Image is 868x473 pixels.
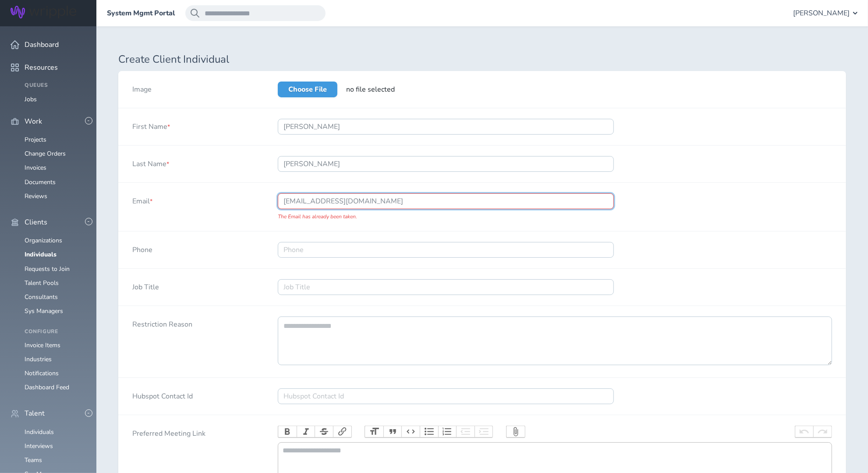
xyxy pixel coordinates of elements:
button: Heading [365,426,383,437]
a: Projects [25,135,46,144]
label: First Name [132,119,170,131]
button: Redo [813,426,832,437]
a: Reviews [25,192,47,200]
span: Clients [25,218,47,226]
a: Change Orders [25,149,66,158]
button: Bullets [420,426,438,437]
h4: Queues [25,82,86,89]
a: Teams [25,456,42,464]
a: Invoice Items [25,341,60,349]
span: [PERSON_NAME] [793,9,850,17]
button: Bold [278,426,297,437]
a: Jobs [25,95,37,103]
button: Link [333,426,351,437]
span: Resources [25,64,58,71]
button: Undo [795,426,814,437]
a: Sys Managers [25,307,63,315]
button: [PERSON_NAME] [793,5,857,21]
label: Phone [132,242,152,254]
a: Individuals [25,428,54,436]
span: Dashboard [25,41,59,49]
label: Restriction Reason [132,317,192,329]
h4: Configure [25,329,86,335]
span: no file selected [346,85,395,94]
input: Email [278,193,614,209]
img: Wripple [11,6,76,18]
label: Job Title [132,279,159,292]
label: Image [132,82,152,94]
button: Attach Files [507,426,525,437]
button: - [85,409,92,417]
label: Email [132,193,152,206]
span: Work [25,117,42,125]
a: Dashboard Feed [25,383,69,391]
label: Hubspot Contact Id [132,388,193,401]
input: Last Name [278,156,614,172]
button: Decrease Level [456,426,475,437]
button: Increase Level [475,426,493,437]
a: Individuals [25,250,57,259]
div: The Email has already been taken. [278,213,614,220]
button: Italic [297,426,315,437]
label: Last Name [132,156,169,168]
span: Talent [25,409,45,417]
a: Documents [25,178,56,186]
a: Talent Pools [25,279,59,287]
button: Numbers [438,426,457,437]
button: Code [401,426,420,437]
button: - [85,218,92,225]
h1: Create Client Individual [118,53,846,66]
a: Consultants [25,293,58,301]
input: Hubspot Contact Id [278,388,614,404]
a: Invoices [25,164,46,172]
a: Organizations [25,236,62,245]
button: Quote [383,426,402,437]
label: Preferred Meeting Link [132,426,205,438]
input: Phone [278,242,614,258]
input: Job Title [278,279,614,295]
input: First Name [278,119,614,135]
a: System Mgmt Portal [107,9,175,17]
a: Interviews [25,442,53,450]
a: Notifications [25,369,59,377]
label: Choose File [278,82,337,97]
a: Industries [25,355,52,363]
button: - [85,117,92,124]
button: Strikethrough [315,426,333,437]
a: Requests to Join [25,265,70,273]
